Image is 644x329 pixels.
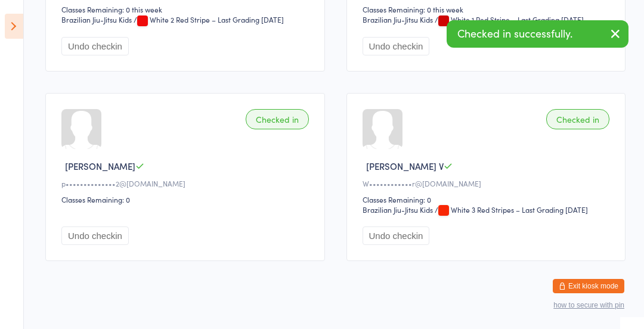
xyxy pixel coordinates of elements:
[553,279,624,293] button: Exit kiosk mode
[61,226,129,245] button: Undo checkin
[363,4,614,14] div: Classes Remaining: 0 this week
[363,37,430,55] button: Undo checkin
[61,4,312,14] div: Classes Remaining: 0 this week
[435,14,584,24] span: / White 1 Red Stripe – Last Grading [DATE]
[61,194,312,204] div: Classes Remaining: 0
[363,178,614,188] div: W••••••••••••r@[DOMAIN_NAME]
[363,194,614,204] div: Classes Remaining: 0
[65,160,135,172] span: [PERSON_NAME]
[246,109,309,129] div: Checked in
[363,226,430,245] button: Undo checkin
[134,14,284,24] span: / White 2 Red Stripe – Last Grading [DATE]
[61,178,312,188] div: p••••••••••••••2@[DOMAIN_NAME]
[61,37,129,55] button: Undo checkin
[553,301,624,309] button: how to secure with pin
[363,204,433,215] div: Brazilian Jiu-Jitsu Kids
[363,14,433,24] div: Brazilian Jiu-Jitsu Kids
[366,160,444,172] span: [PERSON_NAME] V
[447,20,628,48] div: Checked in successfully.
[61,14,132,24] div: Brazilian Jiu-Jitsu Kids
[546,109,609,129] div: Checked in
[435,204,588,215] span: / White 3 Red Stripes – Last Grading [DATE]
